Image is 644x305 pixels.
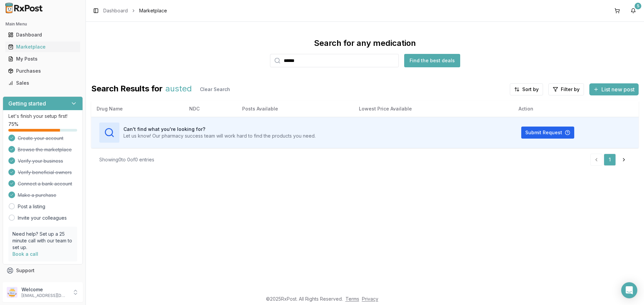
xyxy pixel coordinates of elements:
[165,83,192,95] span: austed
[621,282,637,298] div: Open Intercom Messenger
[635,3,641,9] div: 5
[123,126,316,133] h3: Can't find what you're looking for?
[589,83,639,95] button: List new post
[18,203,45,210] a: Post a listing
[12,251,38,257] a: Book a call
[123,133,316,139] p: Let us know! Our pharmacy success team will work hard to find the products you need.
[8,99,46,107] h3: Getting started
[8,31,77,38] div: Dashboard
[21,293,68,298] p: [EMAIL_ADDRESS][DOMAIN_NAME]
[8,68,77,74] div: Purchases
[590,154,631,166] nav: pagination
[5,77,80,89] a: Sales
[7,287,17,298] img: User avatar
[589,87,639,93] a: List new post
[18,146,72,153] span: Browse the marketplace
[184,101,237,117] th: NDC
[139,7,167,14] span: Marketplace
[404,54,460,67] button: Find the best deals
[18,158,63,164] span: Verify your business
[628,5,639,16] button: 5
[91,83,163,95] span: Search Results for
[18,135,63,142] span: Create your account
[99,156,154,163] div: Showing 0 to 0 of 0 entries
[548,83,584,95] button: Filter by
[3,29,83,40] button: Dashboard
[510,83,543,95] button: Sort by
[3,66,83,76] button: Purchases
[3,264,83,277] button: Support
[3,3,46,13] img: RxPost Logo
[3,42,83,52] button: Marketplace
[345,296,359,302] a: Terms
[604,154,616,166] a: 1
[8,44,77,50] div: Marketplace
[18,192,56,199] span: Make a purchase
[5,29,80,41] a: Dashboard
[12,231,73,251] p: Need help? Set up a 25 minute call with our team to set up.
[513,101,639,117] th: Action
[237,101,354,117] th: Posts Available
[3,277,83,289] button: Feedback
[21,286,68,293] p: Welcome
[91,101,184,117] th: Drug Name
[3,78,83,88] button: Sales
[617,154,631,166] a: Go to next page
[18,215,67,221] a: Invite your colleagues
[16,279,39,286] span: Feedback
[18,180,72,187] span: Connect a bank account
[5,65,80,77] a: Purchases
[18,169,72,176] span: Verify beneficial owners
[5,21,80,27] h2: Main Menu
[362,296,378,302] a: Privacy
[354,101,513,117] th: Lowest Price Available
[5,41,80,53] a: Marketplace
[601,85,635,93] span: List new post
[8,56,77,62] div: My Posts
[314,38,416,49] div: Search for any medication
[8,113,77,120] p: Let's finish your setup first!
[103,7,128,14] a: Dashboard
[5,53,80,65] a: My Posts
[8,80,77,86] div: Sales
[3,54,83,64] button: My Posts
[521,127,574,139] button: Submit Request
[103,7,167,14] nav: breadcrumb
[522,86,539,93] span: Sort by
[195,83,235,95] button: Clear Search
[8,121,18,128] span: 75 %
[561,86,580,93] span: Filter by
